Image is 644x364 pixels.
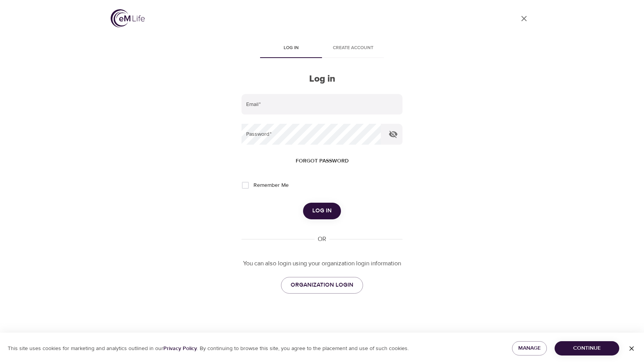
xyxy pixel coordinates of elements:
[253,181,289,190] span: Remember Me
[241,73,402,85] h2: Log in
[561,343,613,353] span: Continue
[111,9,145,27] img: logo
[241,259,402,268] p: You can also login using your organization login information
[291,280,353,290] span: ORGANIZATION LOGIN
[303,203,341,219] button: Log in
[296,156,349,166] span: Forgot password
[512,341,547,355] button: Manage
[515,9,533,28] a: close
[327,44,379,52] span: Create account
[555,341,619,355] button: Continue
[265,44,317,52] span: Log in
[312,206,332,216] span: Log in
[163,345,197,352] a: Privacy Policy
[293,154,352,168] button: Forgot password
[281,277,363,293] a: ORGANIZATION LOGIN
[315,235,329,244] div: OR
[241,39,402,58] div: disabled tabs example
[518,343,541,353] span: Manage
